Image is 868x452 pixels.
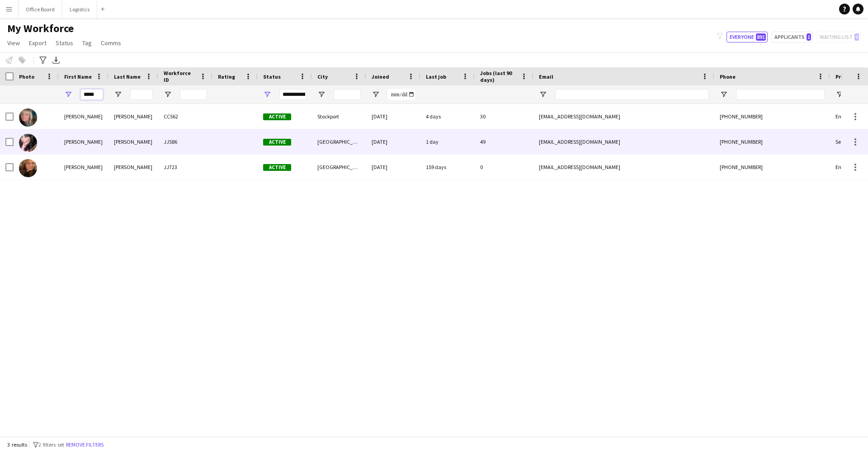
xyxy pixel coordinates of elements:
div: [PHONE_NUMBER] [714,129,830,154]
div: [EMAIL_ADDRESS][DOMAIN_NAME] [533,155,714,179]
span: Status [56,39,73,47]
div: [EMAIL_ADDRESS][DOMAIN_NAME] [533,104,714,129]
button: Open Filter Menu [835,90,844,99]
span: Workforce ID [164,70,196,83]
a: Tag [79,37,95,49]
a: Export [25,37,50,49]
button: Open Filter Menu [114,90,122,99]
span: 2 filters set [38,441,64,448]
img: Nicole Palmer [19,159,37,177]
input: Last Name Filter Input [130,89,153,100]
div: 30 [475,104,533,129]
span: My Workforce [7,22,74,35]
button: Open Filter Menu [263,90,271,99]
div: [PERSON_NAME] [59,155,108,179]
a: Status [52,37,77,49]
div: 49 [475,129,533,154]
a: View [4,37,24,49]
div: [DATE] [366,129,420,154]
div: [PERSON_NAME] [108,129,158,154]
input: First Name Filter Input [80,89,103,100]
img: Nicola Smith [19,134,37,152]
span: Status [263,73,281,80]
span: Email [539,73,553,80]
span: View [7,39,20,47]
span: Last job [426,73,446,80]
span: Active [263,113,291,120]
span: Phone [720,73,736,80]
span: Tag [82,39,92,47]
div: JJ586 [158,129,212,154]
span: Jobs (last 90 days) [480,70,517,83]
div: [PERSON_NAME] [108,104,158,129]
div: [DATE] [366,155,420,179]
div: [EMAIL_ADDRESS][DOMAIN_NAME] [533,129,714,154]
app-action-btn: Advanced filters [38,55,48,66]
div: 0 [475,155,533,179]
app-action-btn: Export XLSX [51,55,61,66]
span: Joined [372,73,389,80]
span: Active [263,139,291,146]
span: Comms [101,39,121,47]
div: 159 days [420,155,475,179]
span: First Name [64,73,92,80]
div: [PERSON_NAME] [108,155,158,179]
input: Email Filter Input [555,89,709,100]
button: Open Filter Menu [372,90,380,99]
a: Comms [97,37,125,49]
div: CC562 [158,104,212,129]
input: Phone Filter Input [736,89,825,100]
button: Open Filter Menu [720,90,728,99]
button: Open Filter Menu [64,90,72,99]
div: Stockport [312,104,366,129]
span: Export [29,39,47,47]
input: Workforce ID Filter Input [180,89,207,100]
input: City Filter Input [334,89,361,100]
div: 1 day [420,129,475,154]
div: [PERSON_NAME] [59,104,108,129]
span: 891 [756,33,766,41]
button: Everyone891 [726,32,768,42]
span: Last Name [114,73,141,80]
span: Photo [19,73,34,80]
span: Profile [835,73,854,80]
input: Joined Filter Input [388,89,415,100]
button: Office Board [19,0,62,18]
div: 4 days [420,104,475,129]
button: Remove filters [64,440,105,450]
button: Applicants1 [771,32,813,42]
span: Rating [218,73,235,80]
div: [PHONE_NUMBER] [714,155,830,179]
button: Open Filter Menu [539,90,547,99]
span: Active [263,164,291,171]
div: [GEOGRAPHIC_DATA] [312,155,366,179]
img: Nicola Lewis [19,108,37,127]
div: JJ723 [158,155,212,179]
button: Open Filter Menu [164,90,172,99]
button: Open Filter Menu [317,90,325,99]
button: Logistics [62,0,97,18]
div: [PERSON_NAME] [59,129,108,154]
div: [PHONE_NUMBER] [714,104,830,129]
span: City [317,73,328,80]
span: 1 [807,33,811,41]
div: [GEOGRAPHIC_DATA] [312,129,366,154]
div: [DATE] [366,104,420,129]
